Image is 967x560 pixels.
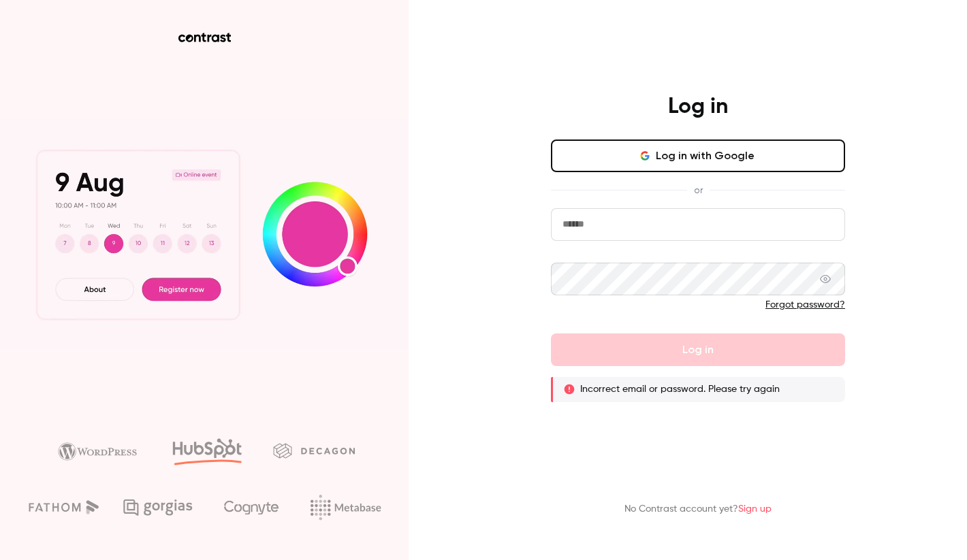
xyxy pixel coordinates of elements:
[765,300,845,310] a: Forgot password?
[687,183,710,197] span: or
[273,443,355,458] img: decagon
[580,382,780,396] p: Incorrect email or password. Please try again
[551,139,845,172] button: Log in with Google
[668,93,728,120] h4: Log in
[738,504,772,514] a: Sign up
[624,502,772,516] p: No Contrast account yet?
